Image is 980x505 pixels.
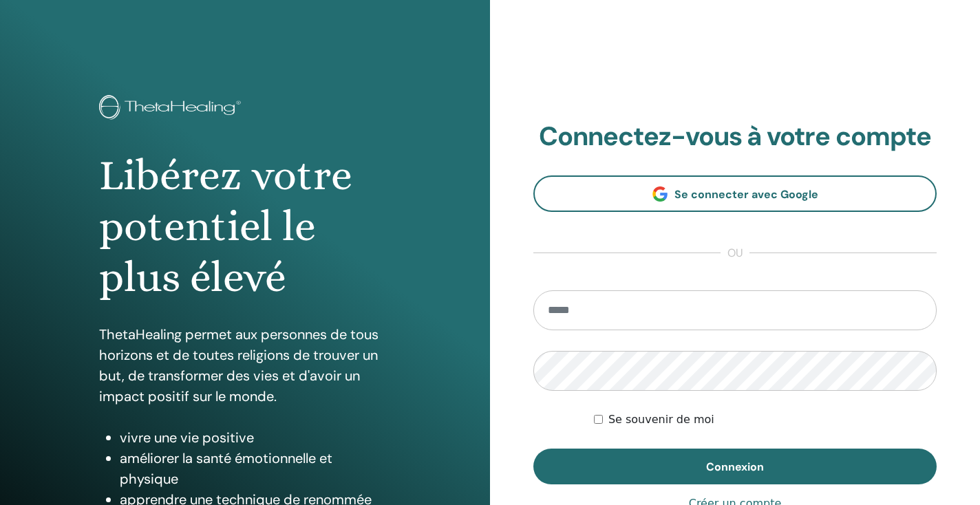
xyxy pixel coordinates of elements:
[533,449,937,484] button: Connexion
[533,121,937,153] h2: Connectez-vous à votre compte
[706,460,764,474] span: Connexion
[120,448,392,489] li: améliorer la santé émotionnelle et physique
[608,411,714,428] label: Se souvenir de moi
[594,411,937,428] div: Keep me authenticated indefinitely or until I manually logout
[533,175,937,212] a: Se connecter avec Google
[721,245,749,261] span: ou
[99,150,392,303] h1: Libérez votre potentiel le plus élevé
[99,324,392,407] p: ThetaHealing permet aux personnes de tous horizons et de toutes religions de trouver un but, de t...
[120,427,392,448] li: vivre une vie positive
[674,187,818,202] span: Se connecter avec Google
